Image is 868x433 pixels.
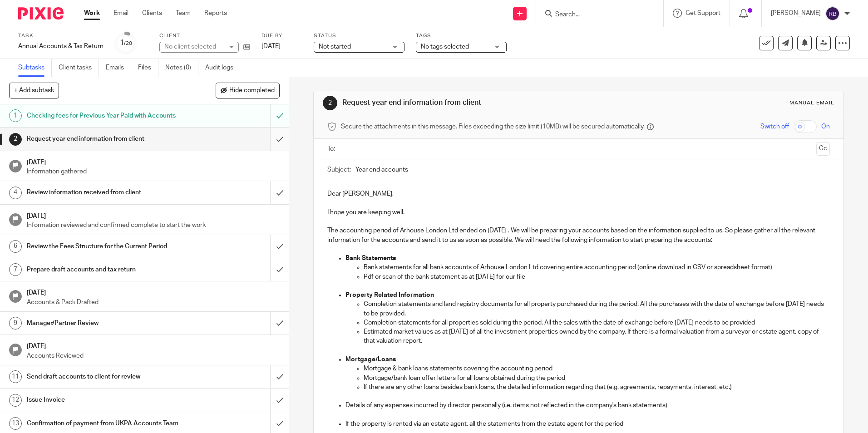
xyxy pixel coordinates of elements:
[142,9,162,18] a: Clients
[27,167,280,176] p: Information gathered
[825,6,840,21] img: svg%3E
[816,142,830,156] button: Cc
[106,59,131,77] a: Emails
[416,32,507,39] label: Tags
[323,96,337,110] div: 2
[9,417,22,430] div: 13
[159,32,250,39] label: Client
[771,9,821,18] p: [PERSON_NAME]
[797,36,812,50] button: Snooze task
[270,104,289,127] div: Mark as to do
[124,41,132,46] small: /20
[9,83,59,98] button: + Add subtask
[27,417,183,430] h1: Confirmation of payment from UKPA Accounts Team
[270,389,289,411] div: Mark as done
[113,9,128,18] a: Email
[327,165,351,174] label: Subject:
[364,364,829,373] p: Mortgage & bank loans statements covering the accounting period
[647,123,654,130] i: Files are stored in Pixie and a secure link is sent to the message recipient.
[270,258,289,281] div: Mark as done
[270,365,289,388] div: Mark as done
[9,317,22,330] div: 9
[760,122,789,131] span: Switch off
[345,255,396,261] strong: Bank Statements
[327,226,829,245] p: The accounting period of Arhouse London Ltd ended on [DATE] . We will be preparing your accounts ...
[84,9,100,18] a: Work
[204,9,227,18] a: Reports
[138,59,158,77] a: Files
[270,235,289,258] div: Mark as done
[27,132,183,146] h1: Request year end information from client
[27,209,280,221] h1: [DATE]
[270,312,289,335] div: Mark as done
[120,38,132,48] div: 1
[327,208,829,217] p: I hope you are keeping well.
[345,419,829,428] p: If the property is rented via an estate agent, all the statements from the estate agent for the p...
[18,42,104,51] div: Annual Accounts & Tax Return
[686,10,720,16] span: Get Support
[261,43,281,49] span: [DATE]
[18,7,64,20] img: Pixie
[341,122,645,131] span: Secure the attachments in this message. Files exceeding the size limit (10MB) will be secured aut...
[176,9,191,18] a: Team
[18,32,104,39] label: Task
[816,36,831,50] a: Reassign task
[27,316,183,330] h1: Manager/Partner Review
[554,11,636,19] input: Search
[27,263,183,276] h1: Prepare draft accounts and tax return
[165,59,198,77] a: Notes (0)
[164,42,223,51] div: No client selected
[27,298,280,307] p: Accounts & Pack Drafted
[314,32,404,39] label: Status
[229,87,275,94] span: Hide completed
[9,133,22,146] div: 2
[345,401,829,410] p: Details of any expenses incurred by director personally (i.e. items not reflected in the company'...
[27,109,183,123] h1: Checking fees for Previous Year Paid with Accounts
[27,240,183,253] h1: Review the Fees Structure for the Current Period
[345,292,434,298] strong: Property Related Information
[270,128,289,150] div: Mark as done
[327,189,829,198] p: Dear [PERSON_NAME],
[364,318,829,327] p: Completion statements for all properties sold during the period. All the sales with the date of e...
[364,327,829,346] p: Estimated market values as at [DATE] of all the investment properties owned by the company. If th...
[216,83,280,98] button: Hide completed
[319,44,351,50] span: Not started
[789,99,834,107] div: Manual email
[342,98,598,108] h1: Request year end information from client
[364,263,829,272] p: Bank statements for all bank accounts of Arhouse London Ltd covering entire accounting period (on...
[9,394,22,407] div: 12
[9,263,22,276] div: 7
[27,351,280,360] p: Accounts Reviewed
[18,59,52,77] a: Subtasks
[9,370,22,383] div: 11
[27,156,280,167] h1: [DATE]
[27,221,280,230] p: Information reviewed and confirmed complete to start the work
[59,59,99,77] a: Client tasks
[327,144,337,153] label: To:
[243,44,250,50] i: Open client page
[364,374,829,383] p: Mortgage/bank loan offer letters for all loans obtained during the period
[364,272,829,281] p: Pdf or scan of the bank statement as at [DATE] for our file
[364,300,829,318] p: Completion statements and land registry documents for all property purchased during the period. A...
[261,32,302,39] label: Due by
[205,59,240,77] a: Audit logs
[270,181,289,204] div: Mark as done
[9,240,22,253] div: 6
[778,36,793,50] a: Send new email to Arhouse London Ltd
[27,286,280,297] h1: [DATE]
[821,122,830,131] span: On
[27,393,183,407] h1: Issue Invoice
[364,383,829,392] p: If there are any other loans besides bank loans, the detailed information regarding that (e.g. ag...
[18,42,104,51] div: Annual Accounts &amp; Tax Return
[9,109,22,122] div: 1
[345,356,396,363] strong: Mortgage/Loans
[27,370,183,384] h1: Send draft accounts to client for review
[27,340,280,351] h1: [DATE]
[9,187,22,199] div: 4
[27,186,183,199] h1: Review information received from client
[421,44,469,50] span: No tags selected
